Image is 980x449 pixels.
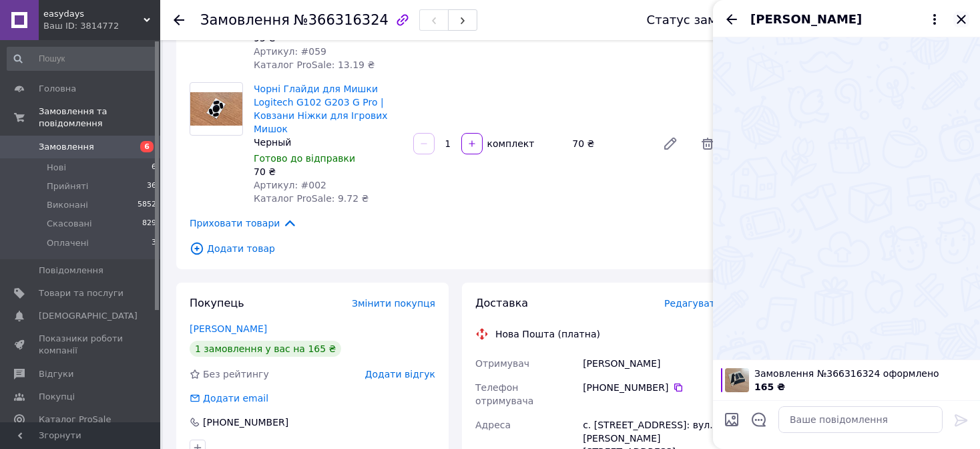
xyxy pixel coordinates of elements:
[254,153,355,164] span: Готово до відправки
[254,165,403,178] div: 70 ₴
[190,297,244,309] span: Покупець
[725,368,749,392] img: 5715038902_w100_h100_chernye-gripsy-nakladki.jpg
[39,265,103,277] span: Повідомлення
[47,237,89,249] span: Оплачені
[47,162,66,174] span: Нові
[190,216,297,231] span: Приховати товари
[254,136,403,149] div: Черный
[140,141,154,152] span: 6
[203,369,269,380] span: Без рейтингу
[724,11,740,27] button: Назад
[664,298,721,309] span: Редагувати
[750,11,862,28] span: [PERSON_NAME]
[39,414,111,426] span: Каталог ProSale
[152,237,156,249] span: 3
[484,137,536,150] div: комплект
[254,180,326,190] span: Артикул: #002
[254,46,326,57] span: Артикул: #059
[953,11,969,27] button: Закрити
[580,351,724,376] div: [PERSON_NAME]
[39,333,124,357] span: Показники роботи компанії
[190,323,267,334] a: [PERSON_NAME]
[583,381,721,394] div: [PHONE_NUMBER]
[475,297,528,309] span: Доставка
[152,162,156,174] span: 6
[142,218,156,230] span: 829
[352,298,435,309] span: Змінити покупця
[190,241,721,256] span: Додати товар
[657,130,684,157] a: Редагувати
[567,134,652,153] div: 70 ₴
[475,358,529,369] span: Отримувач
[294,12,389,28] span: №366316324
[202,416,290,429] div: [PHONE_NUMBER]
[750,11,943,28] button: [PERSON_NAME]
[47,180,88,192] span: Прийняті
[492,327,603,341] div: Нова Пошта (платна)
[138,199,156,211] span: 5852
[647,13,770,27] div: Статус замовлення
[754,382,785,392] span: 165 ₴
[39,368,73,380] span: Відгуки
[254,59,375,70] span: Каталог ProSale: 13.19 ₴
[254,84,388,134] a: Чорні Глайди для Мишки Logitech G102 G203 G Pro | Ковзани Ніжки для Ігрових Мишок
[750,411,768,428] button: Відкрити шаблони відповідей
[39,391,75,403] span: Покупці
[475,382,533,406] span: Телефон отримувача
[694,130,721,157] span: Видалити
[39,106,160,130] span: Замовлення та повідомлення
[39,141,94,153] span: Замовлення
[200,12,290,28] span: Замовлення
[7,47,158,71] input: Пошук
[39,287,124,299] span: Товари та послуги
[254,193,369,204] span: Каталог ProSale: 9.72 ₴
[43,8,144,20] span: easydays
[147,180,156,192] span: 36
[365,369,435,380] span: Додати відгук
[475,420,511,430] span: Адреса
[47,218,92,230] span: Скасовані
[174,13,184,27] div: Повернутися назад
[190,92,242,126] img: Чорні Глайди для Мишки Logitech G102 G203 G Pro | Ковзани Ніжки для Ігрових Мишок
[202,392,270,405] div: Додати email
[43,20,160,32] div: Ваш ID: 3814772
[188,392,270,405] div: Додати email
[754,367,972,380] span: Замовлення №366316324 оформлено
[39,310,138,322] span: [DEMOGRAPHIC_DATA]
[47,199,88,211] span: Виконані
[190,341,341,357] div: 1 замовлення у вас на 165 ₴
[39,83,76,95] span: Головна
